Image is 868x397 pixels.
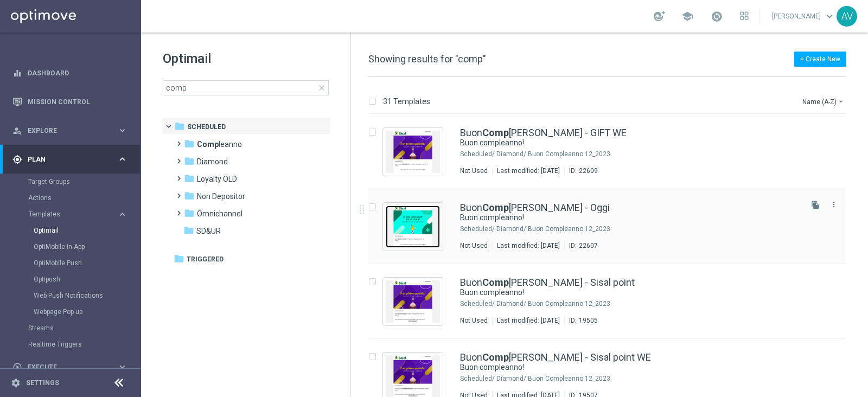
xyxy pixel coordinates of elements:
[837,6,857,27] div: AV
[117,209,127,220] i: keyboard_arrow_right
[184,156,195,167] i: folder
[460,167,488,175] div: Not Used
[460,316,488,325] div: Not Used
[117,125,127,136] i: keyboard_arrow_right
[163,50,329,67] h1: Optimail
[358,189,866,264] div: Press SPACE to select this row.
[482,127,509,138] b: Comp
[29,211,117,217] div: Templates
[460,362,800,373] div: Buon compleanno!
[801,95,846,108] button: Name (A-Z)arrow_drop_down
[383,97,430,106] p: 31 Templates
[197,139,242,149] span: Compleanno
[187,254,224,264] span: Triggered
[12,87,127,116] div: Mission Control
[493,316,564,325] div: Last modified: [DATE]
[11,378,21,388] i: settings
[496,225,800,233] div: Scheduled/Diamond/Buon Compleanno 12_2023
[579,167,598,175] div: 22609
[34,259,113,267] a: OptiMobile Push
[460,225,495,233] div: Scheduled/
[460,138,775,148] a: Buon compleanno!
[386,206,440,248] img: 22607.jpeg
[460,287,775,298] a: Buon compleanno!
[34,255,140,271] div: OptiMobile Push
[808,198,822,212] button: file_copy
[117,154,127,164] i: keyboard_arrow_right
[482,351,509,363] b: Comp
[460,362,775,373] a: Buon compleanno!
[34,271,140,287] div: Optipush
[12,362,117,372] div: Execute
[12,363,128,372] button: play_circle_outline Execute keyboard_arrow_right
[12,69,128,78] button: equalizer Dashboard
[564,316,598,325] div: ID:
[163,80,329,95] input: Search Template
[12,98,128,106] button: Mission Control
[34,308,113,316] a: Webpage Pop-up
[183,225,194,236] i: folder
[174,121,185,132] i: folder
[174,253,184,264] i: folder
[12,155,117,164] div: Plan
[460,138,800,148] div: Buon compleanno!
[496,150,800,158] div: Scheduled/Diamond/Buon Compleanno 12_2023
[829,200,838,209] i: more_vert
[579,316,598,325] div: 19505
[460,150,495,158] div: Scheduled/
[28,320,140,336] div: Streams
[28,127,117,134] span: Explore
[197,140,219,149] b: Comp
[28,59,127,87] a: Dashboard
[197,209,242,219] span: Omnichannel
[460,128,627,138] a: BuonComp[PERSON_NAME] - GIFT WE
[34,222,140,239] div: Optimail
[12,362,22,372] i: play_circle_outline
[184,138,195,149] i: folder
[460,213,800,223] div: Buon compleanno!
[28,194,113,202] a: Actions
[34,275,113,284] a: Optipush
[794,52,846,67] button: + Create New
[28,87,127,116] a: Mission Control
[28,174,140,190] div: Target Groups
[34,291,113,300] a: Web Push Notifications
[564,241,598,250] div: ID:
[482,277,509,288] b: Comp
[811,201,820,209] i: file_copy
[197,157,228,167] span: Diamond
[34,226,113,235] a: Optimail
[460,213,775,223] a: Buon compleanno!
[824,10,835,22] span: keyboard_arrow_down
[28,210,128,219] button: Templates keyboard_arrow_right
[12,126,128,135] button: person_search Explore keyboard_arrow_right
[28,324,113,332] a: Streams
[117,362,127,372] i: keyboard_arrow_right
[460,299,495,308] div: Scheduled/
[187,122,226,132] span: Scheduled
[197,174,237,184] span: Loyalty OLD
[493,241,564,250] div: Last modified: [DATE]
[28,206,140,320] div: Templates
[460,241,488,250] div: Not Used
[34,239,140,255] div: OptiMobile In-App
[460,353,651,362] a: BuonComp[PERSON_NAME] - Sisal point WE
[28,177,113,186] a: Target Groups
[386,131,440,173] img: 22609.jpeg
[460,287,800,298] div: Buon compleanno!
[681,10,693,22] span: school
[12,155,22,164] i: gps_fixed
[496,374,800,383] div: Scheduled/Diamond/Buon Compleanno 12_2023
[460,278,635,287] a: BuonComp[PERSON_NAME] - Sisal point
[26,380,59,386] a: Settings
[28,340,113,349] a: Realtime Triggers
[771,8,837,24] a: [PERSON_NAME]keyboard_arrow_down
[34,242,113,251] a: OptiMobile In-App
[386,280,440,323] img: 19505.jpeg
[12,59,127,87] div: Dashboard
[34,304,140,320] div: Webpage Pop-up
